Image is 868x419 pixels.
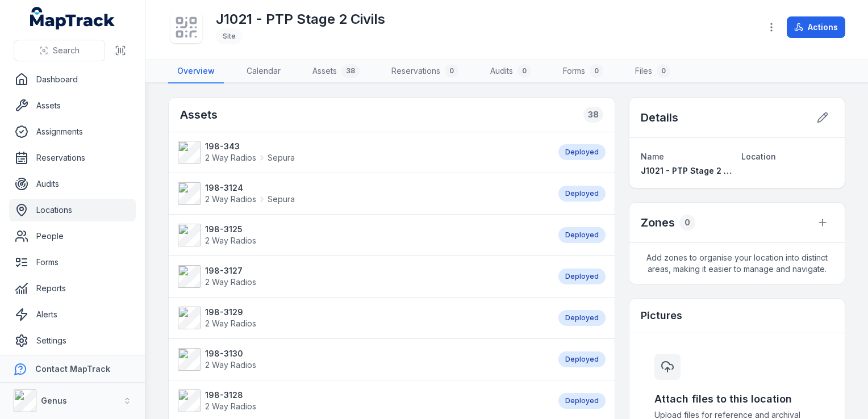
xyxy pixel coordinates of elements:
a: Calendar [237,60,290,83]
a: Reports [9,277,136,300]
a: Audits [9,173,136,195]
h2: Assets [180,107,218,123]
h3: Attach files to this location [654,391,820,407]
a: Audits0 [481,60,540,83]
span: 2 Way Radios [205,319,256,328]
div: Deployed [558,269,606,284]
div: Site [216,28,243,44]
span: 2 Way Radios [205,360,256,370]
h2: Zones [641,215,675,231]
a: Settings [9,329,136,352]
div: 0 [679,215,695,231]
span: Location [741,152,776,161]
h2: Details [641,110,678,125]
strong: Genus [41,396,67,405]
div: 0 [518,64,531,78]
h3: Pictures [641,308,682,324]
a: Forms0 [554,60,612,83]
div: 0 [590,64,603,78]
span: Add zones to organise your location into distinct areas, making it easier to manage and navigate. [629,243,845,284]
a: 198-31282 Way Radios [178,389,547,412]
strong: 198-3129 [205,307,256,318]
div: 0 [657,64,670,78]
div: Deployed [558,393,606,409]
strong: 198-3127 [205,265,256,276]
a: MapTrack [30,7,115,30]
a: 198-31292 Way Radios [178,307,547,329]
a: Forms [9,251,136,274]
strong: 198-3130 [205,348,256,359]
span: Name [641,152,664,161]
div: 0 [445,64,458,78]
div: Deployed [558,144,606,160]
div: Deployed [558,351,606,367]
a: 198-31252 Way Radios [178,224,547,246]
strong: Contact MapTrack [35,364,110,374]
span: 2 Way Radios [205,194,256,205]
div: Deployed [558,186,606,202]
span: 2 Way Radios [205,152,256,164]
span: Sepura [268,194,295,205]
a: Alerts [9,303,136,326]
a: Assets [9,94,136,117]
strong: 198-343 [205,141,295,152]
a: Assets38 [303,60,369,83]
span: Sepura [268,152,295,164]
button: Actions [787,16,845,38]
a: 198-31272 Way Radios [178,265,547,288]
a: Dashboard [9,68,136,91]
a: Reservations0 [382,60,468,83]
div: Deployed [558,227,606,243]
a: People [9,225,136,248]
h1: J1021 - PTP Stage 2 Civils [216,10,385,28]
span: J1021 - PTP Stage 2 Civils [641,166,746,175]
div: 38 [583,107,603,123]
span: 2 Way Radios [205,236,256,245]
button: Search [14,40,105,61]
a: 198-31302 Way Radios [178,348,547,371]
a: Assignments [9,120,136,143]
a: Files0 [626,60,679,83]
a: Reservations [9,146,136,169]
a: Locations [9,199,136,221]
span: 2 Way Radios [205,277,256,287]
a: 198-3432 Way RadiosSepura [178,141,547,164]
strong: 198-3125 [205,224,256,235]
a: Overview [168,60,224,83]
span: 2 Way Radios [205,401,256,411]
strong: 198-3124 [205,182,295,194]
a: 198-31242 Way RadiosSepura [178,182,547,205]
div: Deployed [558,310,606,326]
strong: 198-3128 [205,389,256,401]
span: Search [53,45,80,56]
div: 38 [341,64,360,78]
